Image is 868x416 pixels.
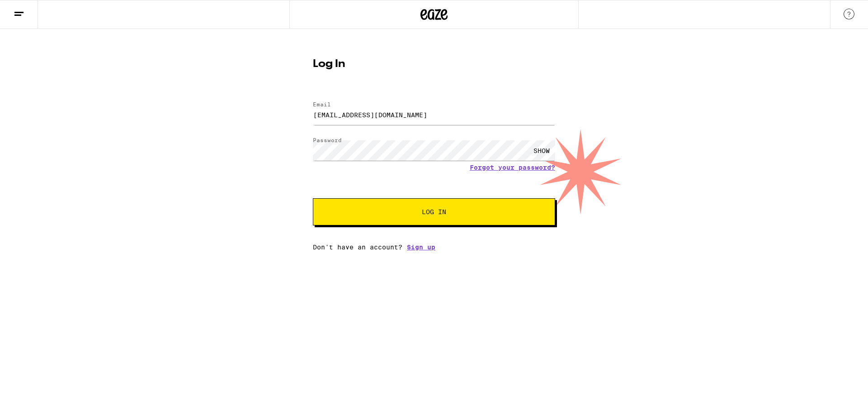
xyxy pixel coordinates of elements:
div: SHOW [528,140,555,161]
a: Forgot your password? [470,164,555,171]
span: Hi. Need any help? [5,6,65,14]
label: Password [313,137,342,143]
span: Log In [422,209,446,215]
input: Email [313,105,555,125]
a: Sign up [407,244,435,251]
label: Email [313,101,331,107]
div: Don't have an account? [313,244,555,251]
button: Log In [313,198,555,225]
h1: Log In [313,59,555,70]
